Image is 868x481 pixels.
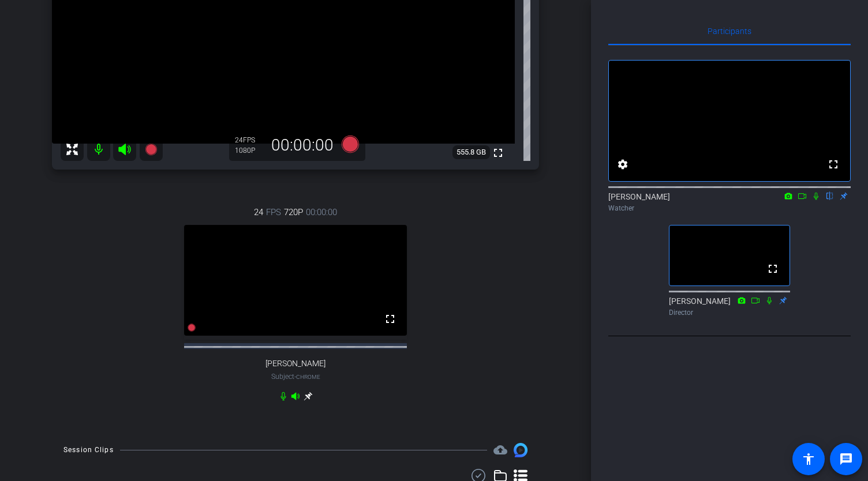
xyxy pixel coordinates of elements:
[383,312,397,326] mat-icon: fullscreen
[294,373,296,381] span: -
[452,145,490,159] span: 555.8 GB
[63,444,114,456] div: Session Clips
[669,295,790,318] div: [PERSON_NAME]
[306,206,337,219] span: 00:00:00
[766,262,780,276] mat-icon: fullscreen
[265,359,325,369] span: [PERSON_NAME]
[266,206,281,219] span: FPS
[271,371,320,382] span: Subject
[235,146,264,155] div: 1080P
[235,136,264,145] div: 24
[826,157,840,171] mat-icon: fullscreen
[608,203,851,213] div: Watcher
[608,191,851,213] div: [PERSON_NAME]
[616,157,630,171] mat-icon: settings
[669,307,790,318] div: Director
[708,27,751,35] span: Participants
[493,443,507,457] span: Destinations for your clips
[243,136,255,144] span: FPS
[823,190,837,201] mat-icon: flip
[284,206,303,219] span: 720P
[264,136,341,155] div: 00:00:00
[296,374,320,380] span: Chrome
[839,452,853,466] mat-icon: message
[491,146,505,160] mat-icon: fullscreen
[254,206,263,219] span: 24
[514,443,527,457] img: Session clips
[802,452,815,466] mat-icon: accessibility
[493,443,507,457] mat-icon: cloud_upload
